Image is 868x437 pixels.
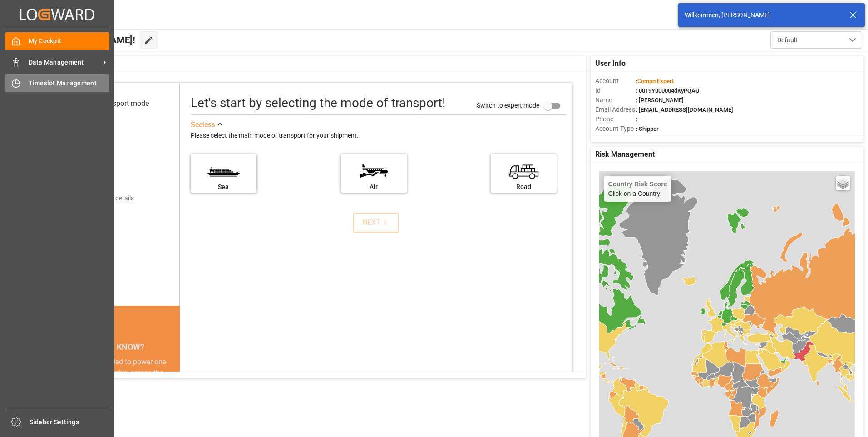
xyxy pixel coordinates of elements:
div: Please select the main mode of transport for your shipment. [191,130,566,141]
a: My Cockpit [5,32,109,50]
span: : [EMAIL_ADDRESS][DOMAIN_NAME] [636,106,733,113]
button: NEXT [353,213,399,233]
span: Risk Management [595,149,655,160]
span: Phone [595,114,636,124]
span: Account [595,76,636,86]
div: Road [495,182,552,192]
div: NEXT [362,217,390,228]
span: : — [636,116,643,123]
div: Let's start by selecting the mode of transport! [191,94,445,113]
div: Willkommen, [PERSON_NAME] [685,10,841,20]
span: Name [595,95,636,105]
a: Timeslot Management [5,74,109,92]
span: My Cockpit [29,36,110,46]
span: Id [595,86,636,95]
div: See less [191,119,215,130]
span: Email Address [595,105,636,114]
span: Switch to expert mode [477,101,539,109]
span: : 0019Y000004dKyPQAU [636,87,700,94]
span: : Shipper [636,125,659,132]
div: Sea [195,182,252,192]
span: Account Type [595,124,636,134]
span: Compo Expert [637,78,674,84]
span: User Info [595,58,626,69]
div: Add shipping details [77,194,134,203]
span: : [PERSON_NAME] [636,97,684,104]
span: Default [777,35,798,45]
a: Layers [836,176,850,190]
button: next slide / item [167,357,180,433]
button: open menu [770,31,861,49]
span: Data Management [29,58,100,67]
span: Hello [PERSON_NAME]! [38,31,135,49]
span: : [636,78,674,84]
span: Sidebar Settings [30,417,111,427]
div: Air [345,182,402,192]
span: Timeslot Management [29,79,110,88]
h4: Country Risk Score [608,180,667,188]
div: Click on a Country [608,180,667,197]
